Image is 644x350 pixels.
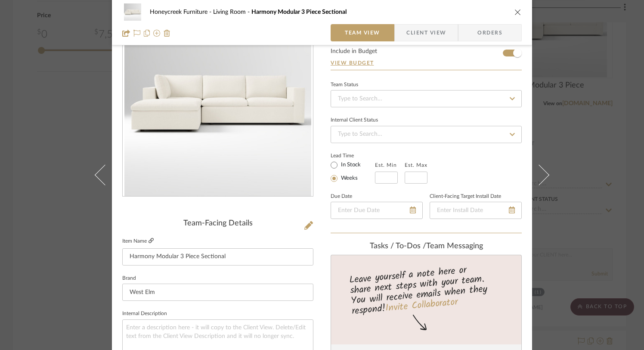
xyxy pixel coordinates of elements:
img: Remove from project [164,30,170,37]
img: b1ade36b-5d6e-4e87-b021-3c39c200ecc5_436x436.jpg [124,9,311,197]
div: Internal Client Status [331,118,378,122]
a: View Budget [331,59,522,66]
label: Brand [122,276,136,281]
label: Est. Max [405,162,427,168]
label: Client-Facing Target Install Date [430,194,501,199]
label: Internal Description [122,312,167,316]
label: Est. Min [375,162,397,168]
span: Honeycreek Furniture [150,9,213,15]
img: b1ade36b-5d6e-4e87-b021-3c39c200ecc5_48x40.jpg [122,3,143,21]
label: Item Name [122,237,154,245]
label: Weeks [339,175,358,182]
a: Invite Collaborator [385,295,458,316]
span: Orders [468,24,512,41]
input: Enter Install Date [430,202,522,219]
span: Living Room [213,9,251,15]
span: Client View [406,24,446,41]
input: Enter Due Date [331,202,423,219]
input: Type to Search… [331,90,522,107]
span: Team View [345,24,380,41]
input: Enter Item Name [122,248,313,266]
div: 0 [123,9,313,197]
button: close [514,8,522,16]
span: Harmony Modular 3 Piece Sectional [251,9,347,15]
label: Due Date [331,194,352,199]
input: Enter Brand [122,284,313,301]
div: team Messaging [331,242,522,251]
div: Team-Facing Details [122,219,313,228]
mat-radio-group: Select item type [331,159,375,184]
div: Team Status [331,83,358,87]
label: Lead Time [331,152,375,159]
span: Tasks / To-Dos / [370,242,426,250]
div: Leave yourself a note here or share next steps with your team. You will receive emails when they ... [330,261,523,319]
input: Type to Search… [331,126,522,143]
label: In Stock [339,161,361,169]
